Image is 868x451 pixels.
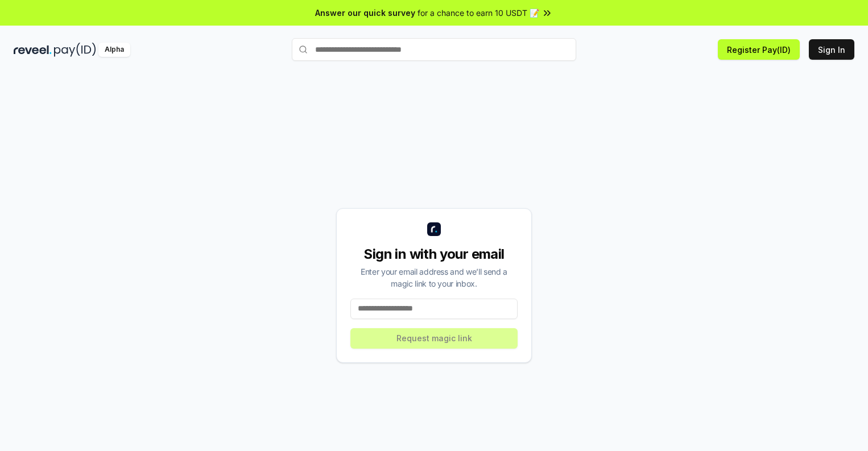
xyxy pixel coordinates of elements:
div: Sign in with your email [350,245,518,263]
div: Alpha [98,43,130,57]
img: logo_small [427,222,441,236]
img: reveel_dark [14,43,52,57]
button: Register Pay(ID) [718,39,800,60]
img: pay_id [54,43,96,57]
div: Enter your email address and we’ll send a magic link to your inbox. [350,266,518,289]
button: Sign In [809,39,854,60]
span: for a chance to earn 10 USDT 📝 [418,7,539,19]
span: Answer our quick survey [315,7,415,19]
